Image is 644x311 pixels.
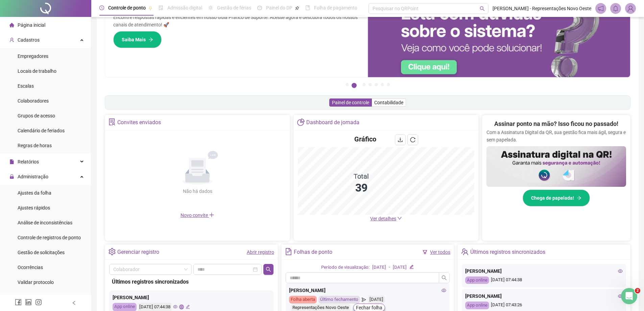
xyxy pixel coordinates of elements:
[531,194,574,202] span: Chega de papelada!
[18,174,48,179] span: Administração
[442,288,446,293] span: eye
[465,302,489,309] div: App online
[397,216,402,221] span: down
[635,288,640,293] span: 2
[423,250,427,254] span: filter
[465,267,623,275] div: [PERSON_NAME]
[289,296,317,304] div: Folha aberta
[465,276,489,284] div: App online
[18,98,49,104] span: Colaboradores
[247,249,274,255] a: Abrir registro
[109,248,116,255] span: setting
[410,137,415,142] span: reload
[159,5,163,10] span: file-done
[321,264,369,271] div: Período de visualização:
[9,159,14,164] span: file
[345,83,349,86] button: 1
[289,287,447,294] div: [PERSON_NAME]
[523,190,590,206] button: Chega de papelada!
[374,100,403,105] span: Contabilidade
[148,6,152,10] span: pushpin
[354,134,376,144] h4: Gráfico
[18,68,56,74] span: Locais de trabalho
[181,213,214,218] span: Novo convite
[173,305,177,309] span: eye
[625,3,636,14] img: 7715
[208,5,213,10] span: sun
[613,5,619,12] span: bell
[18,37,40,43] span: Cadastros
[35,299,42,306] span: instagram
[112,277,271,286] div: Últimos registros sincronizados
[370,216,402,221] a: Ver detalhes down
[18,205,50,210] span: Ajustes rápidos
[493,5,591,12] span: [PERSON_NAME] - Representações Novo Oeste
[577,196,581,200] span: arrow-right
[387,83,390,86] button: 7
[372,264,386,271] div: [DATE]
[186,305,190,309] span: edit
[18,113,55,118] span: Grupos de acesso
[9,38,14,42] span: user-add
[18,280,54,285] span: Validar protocolo
[266,267,271,272] span: search
[618,294,623,298] span: eye
[393,264,407,271] div: [DATE]
[113,14,360,28] p: Encontre respostas rápidas e eficientes em nosso Guia Prático de Suporte. Acesse agora e descubra...
[9,23,14,27] span: home
[179,305,184,309] span: global
[117,117,161,128] div: Convites enviados
[25,299,32,306] span: linkedin
[306,117,359,128] div: Dashboard de jornada
[148,37,153,42] span: arrow-right
[257,5,262,10] span: dashboard
[18,53,48,59] span: Empregadores
[332,100,369,105] span: Painel de controle
[465,292,623,300] div: [PERSON_NAME]
[18,235,81,240] span: Controle de registros de ponto
[494,119,618,129] h2: Assinar ponto na mão? Isso ficou no passado!
[18,294,69,300] span: Link para registro rápido
[109,118,116,126] span: solution
[430,249,450,255] a: Ver todos
[486,129,626,143] p: Com a Assinatura Digital da QR, sua gestão fica mais ágil, segura e sem papelada.
[18,143,52,148] span: Regras de horas
[18,159,39,164] span: Relatórios
[362,296,366,304] span: send
[381,83,384,86] button: 6
[285,248,292,255] span: file-text
[15,299,22,306] span: facebook
[409,265,414,269] span: edit
[209,212,214,218] span: plus
[167,5,202,10] span: Admissão digital
[470,246,545,258] div: Últimos registros sincronizados
[18,220,72,225] span: Análise de inconsistências
[442,275,447,281] span: search
[18,128,65,133] span: Calendário de feriados
[122,36,146,43] span: Saiba Mais
[99,5,104,10] span: clock-circle
[598,5,604,12] span: notification
[318,296,360,304] div: Último fechamento
[621,288,637,304] iframe: Intercom live chat
[217,5,251,10] span: Gestão de férias
[18,250,65,255] span: Gestão de solicitações
[618,269,623,273] span: eye
[18,22,45,28] span: Página inicial
[18,83,34,89] span: Escalas
[295,6,299,10] span: pushpin
[465,302,623,309] div: [DATE] 07:43:26
[117,246,159,258] div: Gerenciar registro
[113,294,270,301] div: [PERSON_NAME]
[398,137,403,142] span: download
[461,248,468,255] span: team
[375,83,378,86] button: 5
[389,264,390,271] div: -
[72,301,76,305] span: left
[480,6,485,11] span: search
[266,5,292,10] span: Painel do DP
[18,265,43,270] span: Ocorrências
[368,83,372,86] button: 4
[370,216,396,221] span: Ver detalhes
[368,296,385,304] div: [DATE]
